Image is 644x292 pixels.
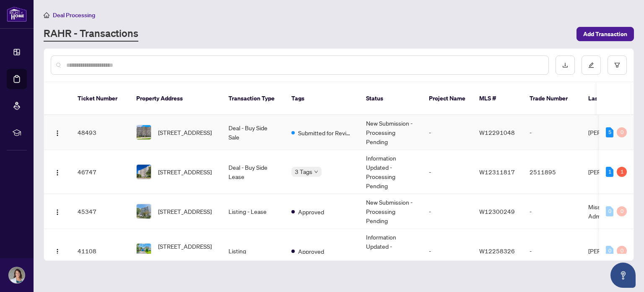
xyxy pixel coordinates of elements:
[54,209,61,216] img: Logo
[158,167,212,176] span: [STREET_ADDRESS]
[588,62,594,68] span: edit
[583,27,627,41] span: Add Transaction
[222,150,285,194] td: Deal - Buy Side Lease
[71,229,130,273] td: 41108
[608,55,627,75] button: filter
[359,150,422,194] td: Information Updated - Processing Pending
[614,62,620,68] span: filter
[523,115,582,150] td: -
[158,207,212,216] span: [STREET_ADDRESS]
[314,170,318,174] span: down
[606,127,613,137] div: 5
[9,267,25,283] img: Profile Icon
[51,205,64,218] button: Logo
[617,127,627,137] div: 0
[556,55,575,75] button: download
[71,82,130,115] th: Ticket Number
[222,194,285,229] td: Listing - Lease
[610,263,636,288] button: Open asap
[54,169,61,176] img: Logo
[617,246,627,256] div: 0
[158,128,212,137] span: [STREET_ADDRESS]
[130,82,222,115] th: Property Address
[54,130,61,137] img: Logo
[54,248,61,255] img: Logo
[422,82,473,115] th: Project Name
[298,128,353,137] span: Submitted for Review
[295,167,312,176] span: 3 Tags
[51,126,64,139] button: Logo
[606,167,613,177] div: 1
[479,129,515,136] span: W12291048
[44,26,138,42] a: RAHR - Transactions
[222,229,285,273] td: Listing
[298,207,324,216] span: Approved
[158,242,215,260] span: [STREET_ADDRESS][PERSON_NAME]
[285,82,359,115] th: Tags
[562,62,568,68] span: download
[222,115,285,150] td: Deal - Buy Side Sale
[44,12,49,18] span: home
[137,125,151,139] img: thumbnail-img
[617,206,627,216] div: 0
[523,194,582,229] td: -
[617,167,627,177] div: 1
[523,229,582,273] td: -
[422,150,473,194] td: -
[71,115,130,150] td: 48493
[576,27,634,41] button: Add Transaction
[359,115,422,150] td: New Submission - Processing Pending
[7,6,27,22] img: logo
[606,246,613,256] div: 0
[473,82,523,115] th: MLS #
[51,165,64,179] button: Logo
[359,194,422,229] td: New Submission - Processing Pending
[359,229,422,273] td: Information Updated - Processing Pending
[51,244,64,258] button: Logo
[137,204,151,218] img: thumbnail-img
[71,194,130,229] td: 45347
[359,82,422,115] th: Status
[137,244,151,258] img: thumbnail-img
[582,55,601,75] button: edit
[298,247,324,256] span: Approved
[137,165,151,179] img: thumbnail-img
[479,247,515,255] span: W12258326
[606,206,613,216] div: 0
[53,11,95,19] span: Deal Processing
[479,208,515,215] span: W12300249
[71,150,130,194] td: 46747
[422,194,473,229] td: -
[479,168,515,176] span: W12311817
[222,82,285,115] th: Transaction Type
[422,229,473,273] td: -
[523,150,582,194] td: 2511895
[422,115,473,150] td: -
[523,82,582,115] th: Trade Number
